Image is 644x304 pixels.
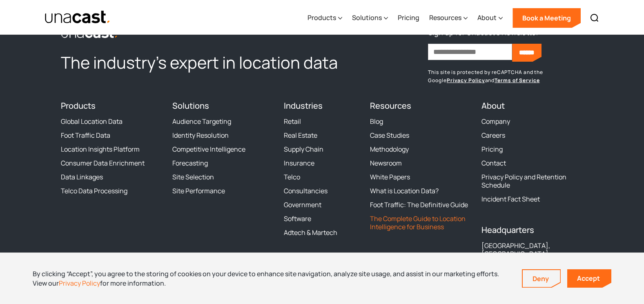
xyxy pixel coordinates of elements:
[370,117,383,125] a: Blog
[481,159,506,167] a: Contact
[370,187,439,195] a: What is Location Data?
[370,173,410,181] a: White Papers
[481,131,505,139] a: Careers
[284,145,323,153] a: Supply Chain
[284,101,360,111] h4: Industries
[172,131,229,139] a: Identity Resolution
[370,159,402,167] a: Newsroom
[590,13,599,23] img: Search icon
[61,159,145,167] a: Consumer Data Enrichment
[398,1,419,35] a: Pricing
[308,13,336,22] div: Products
[481,101,583,111] h4: About
[172,187,225,195] a: Site Performance
[61,131,110,139] a: Foot Traffic Data
[172,100,209,111] a: Solutions
[481,241,583,258] div: [GEOGRAPHIC_DATA], [GEOGRAPHIC_DATA]
[481,225,583,235] h4: Headquarters
[172,117,231,125] a: Audience Targeting
[33,269,510,288] div: By clicking “Accept”, you agree to the storing of cookies on your device to enhance site navigati...
[370,201,468,209] a: Foot Traffic: The Definitive Guide
[481,145,503,153] a: Pricing
[61,117,123,125] a: Global Location Data
[172,145,245,153] a: Competitive Intelligence
[45,10,111,25] img: Unacast text logo
[172,173,214,181] a: Site Selection
[61,145,140,153] a: Location Insights Platform
[513,8,581,28] a: Book a Meeting
[370,131,409,139] a: Case Studies
[428,68,583,85] p: This site is protected by reCAPTCHA and the Google and
[284,228,337,237] a: Adtech & Martech
[352,13,382,22] div: Solutions
[284,173,300,181] a: Telco
[284,201,321,209] a: Government
[59,279,100,288] a: Privacy Policy
[495,77,539,84] a: Terms of Service
[429,13,461,22] div: Resources
[284,159,314,167] a: Insurance
[370,101,472,111] h4: Resources
[481,117,510,125] a: Company
[61,52,360,73] h2: The industry’s expert in location data
[284,131,317,139] a: Real Estate
[308,1,342,35] div: Products
[61,173,103,181] a: Data Linkages
[481,195,540,203] a: Incident Fact Sheet
[284,187,328,195] a: Consultancies
[61,187,127,195] a: Telco Data Processing
[447,77,485,84] a: Privacy Policy
[523,270,560,287] a: Deny
[370,145,409,153] a: Methodology
[477,1,503,35] div: About
[477,13,497,22] div: About
[429,1,468,35] div: Resources
[61,100,96,111] a: Products
[370,215,472,231] a: The Complete Guide to Location Intelligence for Business
[352,1,388,35] div: Solutions
[45,10,111,25] a: home
[284,215,311,223] a: Software
[481,173,583,189] a: Privacy Policy and Retention Schedule
[284,117,301,125] a: Retail
[172,159,208,167] a: Forecasting
[567,269,611,288] a: Accept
